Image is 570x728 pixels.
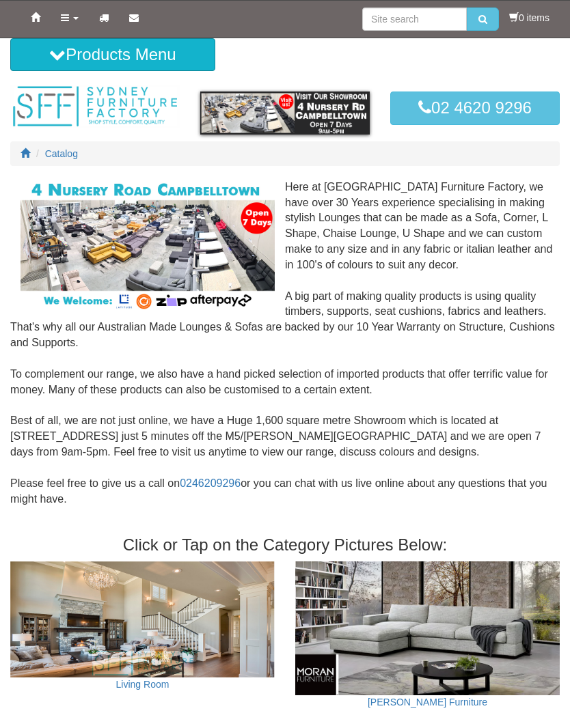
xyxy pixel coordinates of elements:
img: Corner Modular Lounges [21,180,275,311]
button: Products Menu [10,38,215,71]
a: 0246209296 [180,477,241,489]
h3: Click or Tap on the Category Pictures Below: [10,536,560,554]
div: Here at [GEOGRAPHIC_DATA] Furniture Factory, we have over 30 Years experience specialising in mak... [10,180,560,523]
img: showroom.gif [200,92,370,134]
a: Catalog [45,148,78,159]
img: Moran Furniture [295,561,560,695]
input: Site search [362,8,467,31]
a: 02 4620 9296 [390,92,560,124]
img: Sydney Furniture Factory [10,85,180,128]
a: [PERSON_NAME] Furniture [368,697,487,708]
img: Living Room [10,561,275,678]
li: 0 items [509,11,549,25]
a: Living Room [116,679,169,690]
